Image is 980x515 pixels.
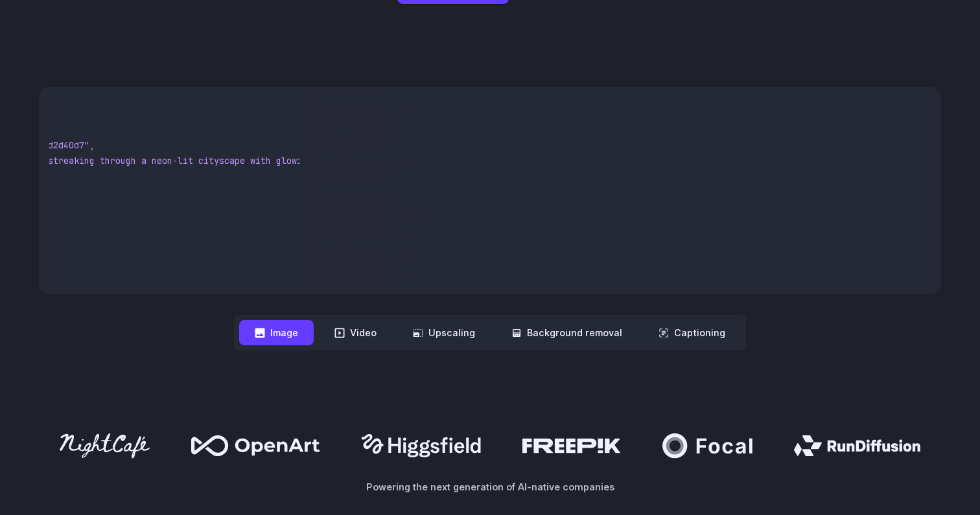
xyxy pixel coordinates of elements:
[496,320,638,345] button: Background removal
[319,320,392,345] button: Video
[39,479,941,494] p: Powering the next generation of AI-native companies
[89,139,95,151] span: ,
[397,320,491,345] button: Upscaling
[239,320,314,345] button: Image
[643,320,741,345] button: Captioning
